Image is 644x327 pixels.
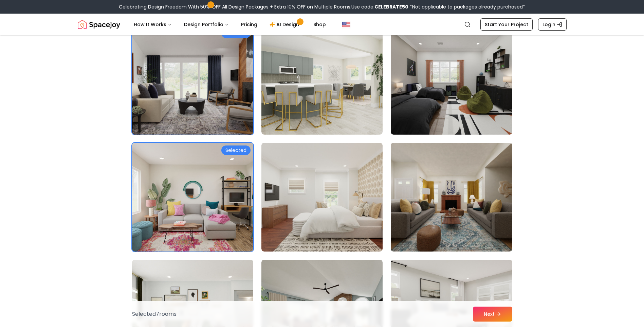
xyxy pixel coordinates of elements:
nav: Global [78,14,567,35]
img: Room room-51 [391,26,512,135]
a: Shop [308,18,331,31]
img: Room room-49 [129,23,256,137]
img: Room room-50 [261,26,383,135]
img: Room room-53 [261,143,383,252]
button: Next [473,307,512,322]
a: AI Design [264,18,307,31]
a: Pricing [236,18,263,31]
a: Start Your Project [480,18,533,31]
span: Use code: [351,3,408,10]
img: Room room-52 [132,143,253,252]
button: Design Portfolio [179,18,234,31]
a: Spacejoy [78,18,120,31]
nav: Main [128,18,331,31]
a: Login [538,18,567,31]
img: Room room-54 [391,143,512,252]
button: How It Works [128,18,177,31]
img: Spacejoy Logo [78,18,120,31]
p: Selected 7 room s [132,310,177,318]
b: CELEBRATE50 [374,3,408,10]
div: Selected [221,145,251,155]
img: United States [342,20,350,29]
span: *Not applicable to packages already purchased* [408,3,525,10]
div: Celebrating Design Freedom With 50% OFF All Design Packages + Extra 10% OFF on Multiple Rooms. [119,3,525,10]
